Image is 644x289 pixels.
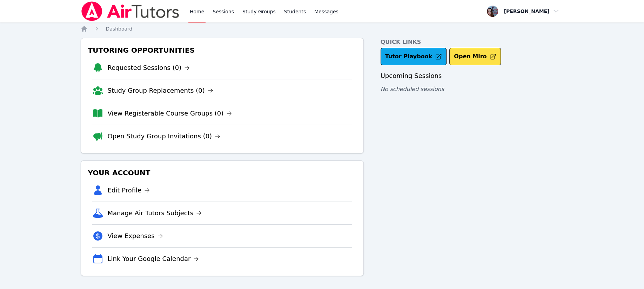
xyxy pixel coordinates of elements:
[381,38,564,46] h4: Quick Links
[108,109,232,118] a: View Registerable Course Groups (0)
[314,8,338,15] span: Messages
[106,26,133,32] span: Dashboard
[381,86,444,92] span: No scheduled sessions
[108,185,150,195] a: Edit Profile
[108,231,163,241] a: View Expenses
[106,25,133,32] a: Dashboard
[87,166,358,179] h3: Your Account
[81,1,180,21] img: Air Tutors
[381,71,564,81] h3: Upcoming Sessions
[108,208,202,218] a: Manage Air Tutors Subjects
[108,63,190,73] a: Requested Sessions (0)
[108,86,213,96] a: Study Group Replacements (0)
[81,25,564,32] nav: Breadcrumb
[87,44,358,57] h3: Tutoring Opportunities
[449,48,501,65] button: Open Miro
[108,131,221,141] a: Open Study Group Invitations (0)
[381,48,447,65] a: Tutor Playbook
[108,254,199,264] a: Link Your Google Calendar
